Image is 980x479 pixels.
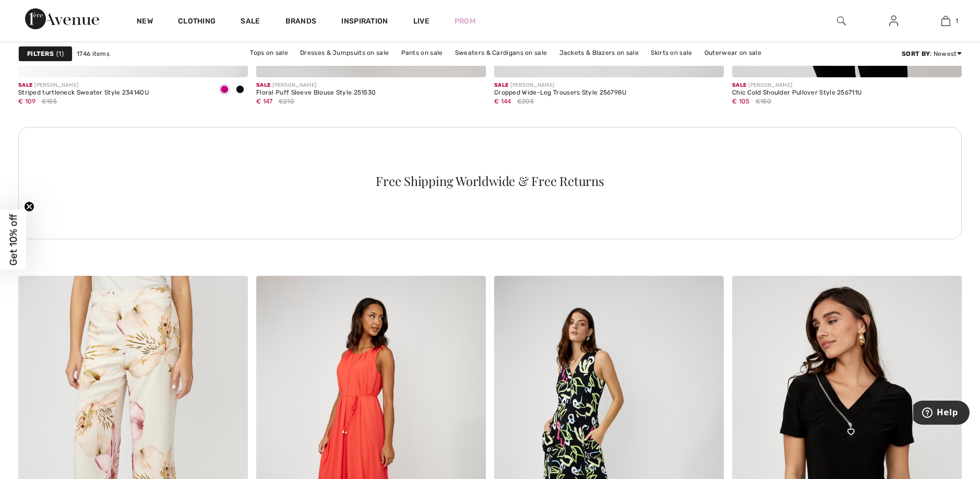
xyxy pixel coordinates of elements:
div: [PERSON_NAME] [494,81,627,89]
strong: Sort By [902,50,930,57]
span: Sale [732,82,746,88]
span: Get 10% off [7,214,19,265]
span: 1 [955,16,958,26]
span: €150 [756,97,771,106]
span: €155 [42,97,57,106]
a: Live [413,16,429,27]
span: Sale [256,82,270,88]
img: My Info [889,15,898,27]
div: Chic Cold Shoulder Pullover Style 256711U [732,89,862,97]
a: New [137,17,153,28]
a: Clothing [178,17,216,28]
span: € 144 [494,98,511,105]
img: search the website [837,15,846,27]
a: Brands [285,17,317,28]
a: Pants on sale [396,46,448,60]
iframe: Opens a widget where you can find more information [913,401,970,427]
span: €210 [279,97,294,106]
div: Magenta [217,81,232,99]
span: Inspiration [341,17,388,28]
span: €205 [517,97,534,106]
a: Sign In [881,15,906,28]
img: My Bag [941,15,950,27]
div: Black [232,81,248,99]
a: Outerwear on sale [699,46,767,60]
a: Jackets & Blazers on sale [554,46,644,60]
div: Floral Puff Sleeve Blouse Style 251530 [256,89,376,97]
a: 1 [920,15,971,27]
span: Sale [18,82,32,88]
a: Dresses & Jumpsuits on sale [295,46,394,60]
div: [PERSON_NAME] [18,81,149,89]
a: Skirts on sale [646,46,697,60]
div: [PERSON_NAME] [256,81,376,89]
a: Tops on sale [245,46,293,60]
div: Striped turtleneck Sweater Style 234140U [18,89,149,97]
div: Cropped Wide-Leg Trousers Style 256798U [494,89,627,97]
div: : Newest [902,49,962,59]
a: Sale [241,17,260,28]
div: Free Shipping Worldwide & Free Returns [38,174,942,187]
span: Sale [494,82,508,88]
a: Sweaters & Cardigans on sale [450,46,552,60]
button: Close teaser [24,201,34,212]
span: 1 [56,49,64,59]
img: 1ère Avenue [25,8,99,29]
span: € 109 [18,98,36,105]
span: € 105 [732,98,750,105]
span: 1746 items [77,49,110,59]
span: € 147 [256,98,273,105]
strong: Filters [27,49,54,59]
div: [PERSON_NAME] [732,81,862,89]
a: Prom [455,16,475,27]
